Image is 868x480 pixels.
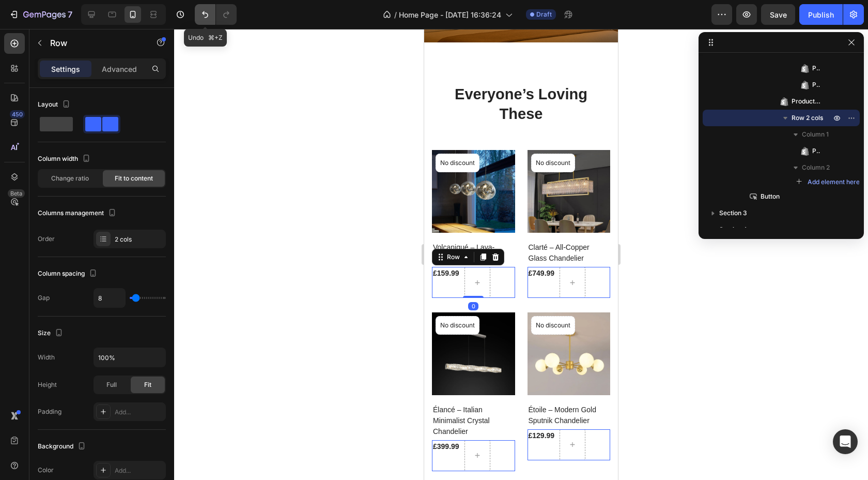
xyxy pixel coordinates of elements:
[394,9,397,20] span: /
[812,63,820,73] span: Product Images
[51,64,80,74] p: Settings
[424,29,618,480] iframe: Design area
[106,380,117,389] span: Full
[761,4,795,25] button: Save
[50,37,138,49] p: Row
[115,466,163,475] div: Add...
[195,4,237,25] div: Undo/Redo
[38,152,92,166] div: Column width
[38,353,55,362] div: Width
[38,326,65,340] div: Size
[38,466,54,475] div: Color
[8,189,25,198] div: Beta
[102,64,137,74] p: Advanced
[115,235,163,244] div: 2 cols
[808,177,860,187] span: Add element here
[792,113,823,123] span: Row 2 cols
[799,4,843,25] button: Publish
[115,174,153,183] span: Fit to content
[38,206,118,220] div: Columns management
[802,162,830,173] span: Column 2
[10,110,25,118] div: 450
[719,208,747,218] span: Section 3
[38,293,50,303] div: Gap
[812,146,820,156] span: Product Price
[833,429,858,454] div: Open Intercom Messenger
[399,9,501,20] span: Home Page - [DATE] 16:36:24
[38,380,57,389] div: Height
[796,176,860,188] button: Add element here
[115,408,163,417] div: Add...
[536,10,552,19] span: Draft
[761,191,780,202] span: Button
[144,380,151,389] span: Fit
[38,267,99,281] div: Column spacing
[38,98,72,112] div: Layout
[4,4,77,25] button: 7
[38,407,61,416] div: Padding
[51,174,89,183] span: Change ratio
[792,96,820,107] span: Product Title
[719,224,747,235] span: Section 4
[38,440,88,454] div: Background
[802,129,829,140] span: Column 1
[38,234,55,244] div: Order
[808,9,834,20] div: Publish
[812,80,820,90] span: Product Badge
[770,10,787,19] span: Save
[94,348,165,367] input: Auto
[68,8,72,21] p: 7
[94,289,125,307] input: Auto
